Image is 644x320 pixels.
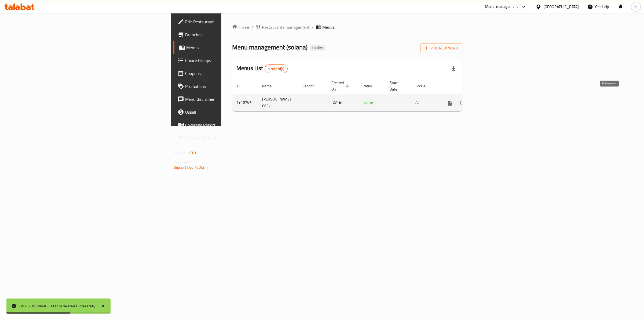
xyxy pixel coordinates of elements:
span: Version: [174,149,187,156]
div: Export file [447,62,460,75]
a: Edit Restaurant [173,15,279,28]
span: Restaurants management [262,24,310,30]
td: All [411,94,439,111]
button: Change Status [456,96,469,109]
a: Coverage Report [173,118,279,131]
nav: breadcrumb [232,24,462,30]
div: Total records count [265,64,288,73]
span: Active [361,100,375,106]
a: Choice Groups [173,54,279,67]
span: Get support on: [174,159,199,166]
th: Actions [439,78,499,94]
span: Name [262,83,279,89]
a: Support.OpsPlatform [174,164,208,171]
span: Menus [322,24,335,30]
span: Menus [186,44,275,51]
a: Restaurants management [255,24,310,30]
span: Coverage Report [185,122,275,128]
a: Grocery Checklist [173,131,279,144]
div: [GEOGRAPHIC_DATA] [543,4,579,10]
div: Menu-management [485,3,518,10]
span: Menu disclaimer [185,96,275,102]
span: Locale [415,83,432,89]
div: [PERSON_NAME] 8037 is deleted successfully [19,303,96,309]
span: Branches [185,31,275,38]
span: Status [361,83,379,89]
span: Upsell [185,109,275,115]
span: 1.0.0 [188,149,196,156]
span: Inactive [310,45,326,50]
span: Promotions [185,83,275,89]
h2: Menus List [236,64,288,73]
span: Coupons [185,70,275,77]
span: Vendor [302,83,321,89]
span: m [634,4,638,10]
button: Add New Menu [420,43,462,53]
span: Created On [331,80,351,92]
a: Promotions [173,80,279,93]
table: enhanced table [232,78,499,111]
div: Active [361,99,375,106]
td: - [385,94,411,111]
span: 1 record(s) [265,66,288,71]
a: Menus [173,41,279,54]
span: Choice Groups [185,57,275,64]
a: Menu disclaimer [173,93,279,106]
span: Grocery Checklist [185,135,275,141]
a: Branches [173,28,279,41]
span: Start Date [390,80,405,92]
span: Edit Restaurant [185,19,275,25]
a: Coupons [173,67,279,80]
button: more [443,96,456,109]
span: [DATE] [331,99,342,106]
span: Add New Menu [425,45,458,52]
a: Upsell [173,106,279,118]
span: ID [236,83,247,89]
li: / [312,24,314,30]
